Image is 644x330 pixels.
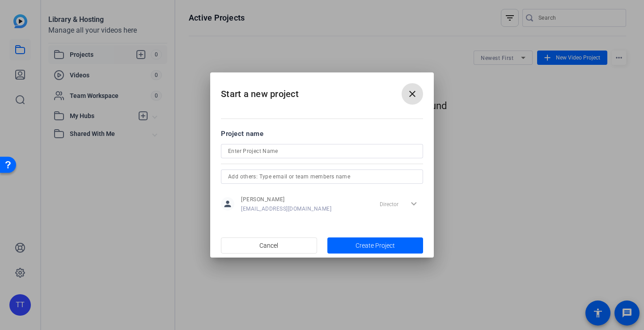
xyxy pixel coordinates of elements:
[356,241,395,250] span: Create Project
[210,72,434,109] h2: Start a new project
[241,205,331,212] span: [EMAIL_ADDRESS][DOMAIN_NAME]
[241,196,331,203] span: [PERSON_NAME]
[407,89,418,99] mat-icon: close
[259,237,278,254] span: Cancel
[221,197,234,211] mat-icon: person
[228,146,416,157] input: Enter Project Name
[221,237,317,254] button: Cancel
[228,171,416,182] input: Add others: Type email or team members name
[327,237,424,254] button: Create Project
[221,129,423,139] div: Project name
